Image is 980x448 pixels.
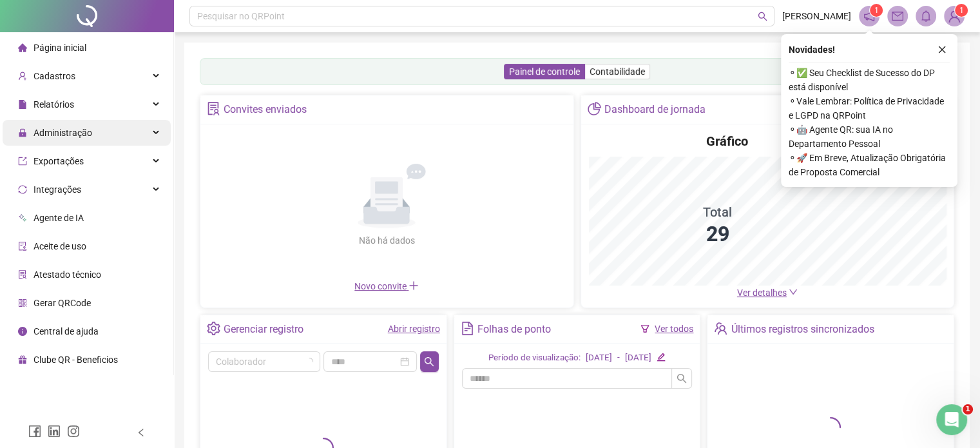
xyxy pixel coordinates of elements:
span: home [18,43,27,52]
span: file [18,100,27,109]
span: 1 [874,6,879,15]
span: Administração [34,128,92,138]
span: 1 [963,404,973,414]
span: mail [892,10,903,22]
span: search [677,373,687,384]
span: filter [640,324,649,333]
span: Gerar QRCode [34,298,91,308]
div: Convites enviados [224,99,307,121]
img: 90638 [945,6,964,26]
span: down [789,287,798,297]
span: instagram [67,425,80,438]
span: user-add [18,72,27,81]
sup: 1 [870,4,883,17]
span: ⚬ Vale Lembrar: Política de Privacidade e LGPD na QRPoint [789,94,950,122]
span: ⚬ ✅ Seu Checklist de Sucesso do DP está disponível [789,66,950,94]
div: Dashboard de jornada [604,99,706,121]
span: 1 [959,6,964,15]
span: plus [408,280,419,291]
span: info-circle [18,327,27,336]
iframe: Intercom live chat [936,404,967,435]
a: Ver todos [655,324,693,334]
a: Abrir registro [388,324,440,334]
span: notification [863,10,875,22]
span: team [714,322,727,335]
span: loading [305,358,313,365]
div: Últimos registros sincronizados [731,318,874,340]
span: file-text [461,322,474,335]
span: Relatórios [34,99,74,110]
span: Página inicial [34,43,86,53]
span: Novidades ! [789,43,835,57]
span: Agente de IA [34,213,84,223]
span: Ver detalhes [737,287,787,298]
div: Não há dados [327,233,446,248]
span: lock [18,128,27,137]
div: Folhas de ponto [477,318,551,340]
span: qrcode [18,298,27,307]
span: export [18,157,27,166]
sup: Atualize o seu contato no menu Meus Dados [955,4,968,17]
span: loading [820,417,841,438]
span: linkedin [48,425,61,438]
span: audit [18,242,27,251]
span: search [424,356,434,367]
span: bell [920,10,932,22]
div: [DATE] [625,351,651,365]
span: edit [657,353,665,361]
span: facebook [28,425,41,438]
span: solution [207,102,220,115]
span: close [937,45,946,54]
span: setting [207,322,220,335]
span: Contabilidade [590,66,645,77]
span: sync [18,185,27,194]
div: Gerenciar registro [224,318,303,340]
div: Período de visualização: [488,351,581,365]
span: search [758,12,767,21]
span: Aceite de uso [34,241,86,251]
span: Integrações [34,184,81,195]
span: pie-chart [588,102,601,115]
h4: Gráfico [706,132,748,150]
a: Ver detalhes down [737,287,798,298]
span: [PERSON_NAME] [782,9,851,23]
span: Atestado técnico [34,269,101,280]
div: [DATE] [586,351,612,365]
span: Painel de controle [509,66,580,77]
span: left [137,428,146,437]
div: - [617,351,620,365]
span: ⚬ 🚀 Em Breve, Atualização Obrigatória de Proposta Comercial [789,151,950,179]
span: Cadastros [34,71,75,81]
span: solution [18,270,27,279]
span: Clube QR - Beneficios [34,355,118,365]
span: Central de ajuda [34,326,99,336]
span: Exportações [34,156,84,166]
span: ⚬ 🤖 Agente QR: sua IA no Departamento Pessoal [789,122,950,151]
span: Novo convite [354,281,419,291]
span: gift [18,355,27,364]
